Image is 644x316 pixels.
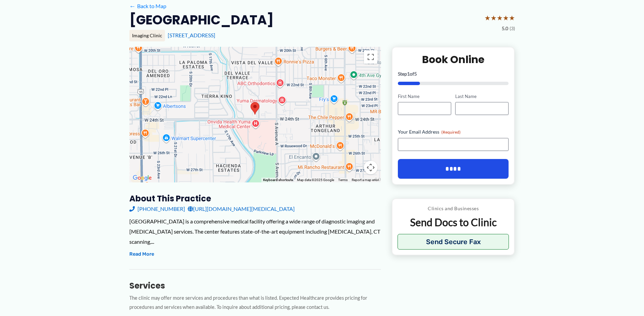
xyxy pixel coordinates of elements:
span: Map data ©2025 Google [297,178,334,182]
span: ★ [484,12,491,24]
p: Step of [398,72,509,76]
p: Clinics and Businesses [398,204,509,213]
button: Send Secure Fax [398,234,509,250]
a: Report a map error [352,178,379,182]
span: 5.0 [502,24,508,33]
a: [STREET_ADDRESS] [168,32,215,38]
a: [URL][DOMAIN_NAME][MEDICAL_DATA] [188,204,295,214]
button: Keyboard shortcuts [263,178,293,182]
button: Map camera controls [364,161,378,174]
span: 5 [414,71,417,77]
h3: About this practice [129,193,381,204]
h3: Services [129,280,381,291]
label: First Name [398,93,451,100]
p: The clinic may offer more services and procedures than what is listed. Expected Healthcare provid... [129,294,381,312]
span: (3) [510,24,515,33]
div: [GEOGRAPHIC_DATA] is a comprehensive medical facility offering a wide range of diagnostic imaging... [129,216,381,246]
a: Open this area in Google Maps (opens a new window) [131,174,153,182]
span: ★ [497,12,503,24]
span: 1 [407,71,410,77]
label: Last Name [455,93,509,100]
button: Read More [129,250,154,258]
h2: Book Online [398,53,509,66]
a: ←Back to Map [129,1,166,11]
p: Send Docs to Clinic [398,216,509,229]
label: Your Email Address [398,129,509,135]
span: ★ [503,12,509,24]
span: ★ [491,12,497,24]
a: Terms (opens in new tab) [338,178,348,182]
span: ← [129,3,136,9]
a: [PHONE_NUMBER] [129,204,185,214]
div: Imaging Clinic [129,30,165,41]
h2: [GEOGRAPHIC_DATA] [129,12,274,28]
span: (Required) [441,130,461,135]
button: Toggle fullscreen view [364,50,378,64]
span: ★ [509,12,515,24]
img: Google [131,174,153,182]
